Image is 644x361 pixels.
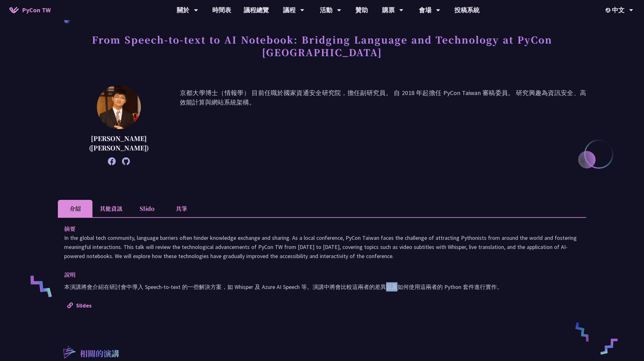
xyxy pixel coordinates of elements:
img: 李昱勳 (Yu-Hsun Lee) [97,85,141,129]
p: 說明 [64,270,567,279]
p: [PERSON_NAME] ([PERSON_NAME]) [74,134,164,153]
h1: From Speech-to-text to AI Notebook: Bridging Language and Technology at PyCon [GEOGRAPHIC_DATA] [58,30,586,61]
a: Slides [67,302,92,309]
li: 共筆 [164,200,199,217]
p: 相關的演講 [80,348,119,360]
li: 其他資訊 [92,200,130,217]
img: Locale Icon [606,8,612,13]
li: Slido [130,200,164,217]
p: 本演講將會介紹在研討會中導入 Speech-to-text 的一些解決方案，如 Whisper 及 Azure AI Speech 等。演講中將會比較這兩者的差異以及如何使用這兩者的 Pytho... [64,282,580,291]
p: 京都大學博士（情報學） 目前任職於國家資通安全研究院，擔任副研究員。 自 2018 年起擔任 PyCon Taiwan 審稿委員。 研究興趣為資訊安全、高效能計算與網站系統架構。 [180,88,586,162]
li: 介紹 [58,200,92,217]
a: PyCon TW [3,2,57,18]
img: Home icon of PyCon TW 2025 [9,7,19,13]
p: In the global tech community, language barriers often hinder knowledge exchange and sharing. As a... [64,233,580,261]
p: 摘要 [64,224,567,233]
span: PyCon TW [22,5,51,15]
